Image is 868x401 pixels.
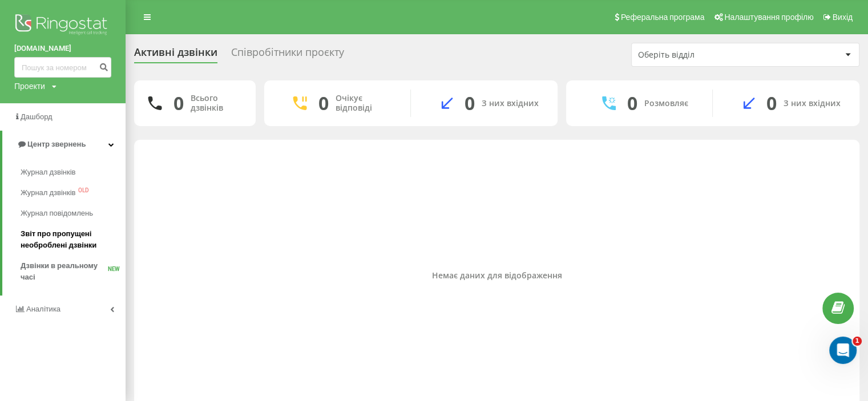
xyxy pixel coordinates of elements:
[638,50,774,60] div: Оберіть відділ
[21,203,126,224] a: Журнал повідомлень
[14,80,45,92] div: Проекти
[21,167,75,178] span: Журнал дзвінків
[134,46,217,64] div: Активні дзвінки
[21,260,108,283] span: Дзвінки в реальному часі
[14,11,111,40] img: Ringostat logo
[14,57,111,78] input: Пошук за номером
[143,271,850,281] div: Немає даних для відображення
[318,92,329,114] div: 0
[21,208,93,219] span: Журнал повідомлень
[21,228,120,251] span: Звіт про пропущені необроблені дзвінки
[784,99,841,108] div: З них вхідних
[14,43,111,54] a: [DOMAIN_NAME]
[21,183,126,203] a: Журнал дзвінківOLD
[27,140,86,148] span: Центр звернень
[191,94,242,113] div: Всього дзвінків
[482,99,539,108] div: З них вхідних
[766,92,777,114] div: 0
[627,92,637,114] div: 0
[621,13,705,22] span: Реферальна програма
[724,13,813,22] span: Налаштування профілю
[829,337,857,364] iframe: Intercom live chat
[833,13,853,22] span: Вихід
[21,187,75,199] span: Журнал дзвінків
[2,131,126,158] a: Центр звернень
[853,337,862,346] span: 1
[21,162,126,183] a: Журнал дзвінків
[336,94,393,113] div: Очікує відповіді
[21,256,126,287] a: Дзвінки в реальному часіNEW
[644,99,688,108] div: Розмовляє
[173,92,184,114] div: 0
[465,92,475,114] div: 0
[21,224,126,256] a: Звіт про пропущені необроблені дзвінки
[21,112,53,121] span: Дашборд
[26,305,60,313] span: Аналiтика
[231,46,344,64] div: Співробітники проєкту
